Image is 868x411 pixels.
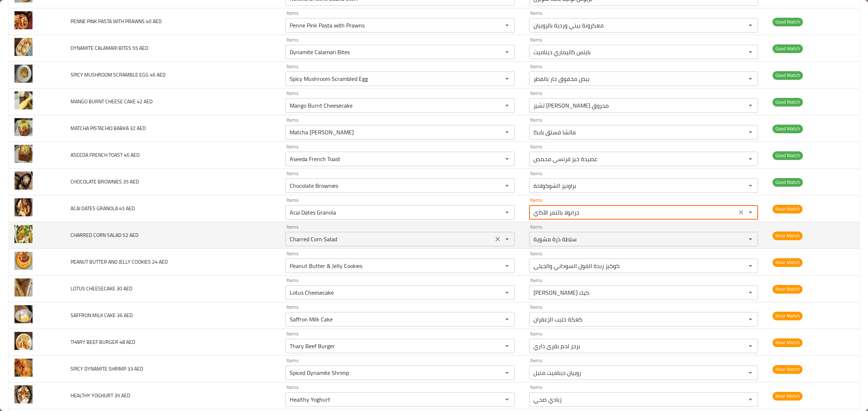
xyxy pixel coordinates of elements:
span: Near Match [773,285,803,293]
span: SAFFRON MILK CAKE 36 AED [71,311,133,320]
span: DYNAMITE CALAMARI BITES 55 AED [71,43,148,53]
img: PENNE PINK PASTA WITH PRAWNS 40 AED [14,11,33,29]
span: CHARRED CORN SALAD 52 AED [71,230,139,240]
span: CHOCOLATE BROWNIES 35 AED [71,177,139,186]
img: SAFFRON MILK CAKE 36 AED [14,305,33,323]
span: MATCHA PISTACHIO BABKA 32 AED [71,124,146,133]
button: Open [502,368,512,378]
button: Open [745,207,756,217]
button: Open [502,234,512,244]
button: Clear [493,234,503,244]
span: Good Match [773,125,803,133]
img: HEALTHY YOGHURT 35 AED [14,385,33,403]
button: Open [745,74,756,84]
img: MATCHA PISTACHIO BABKA 32 AED [14,118,33,136]
button: Open [745,127,756,137]
img: SPICY DYNAMITE SHRIMP 33 AED [14,359,33,377]
button: Open [745,261,756,271]
span: Near Match [773,338,803,347]
button: Open [745,234,756,244]
button: Open [502,314,512,324]
button: Open [502,20,512,30]
button: Open [745,20,756,30]
span: Good Match [773,18,803,26]
img: CHOCOLATE BROWNIES 35 AED [14,172,33,190]
button: Open [745,341,756,351]
button: Open [502,261,512,271]
span: PENNE PINK PASTA WITH PRAWNS 40 AED [71,17,162,26]
button: Open [745,181,756,191]
span: Near Match [773,205,803,213]
span: Near Match [773,258,803,267]
button: Open [745,368,756,378]
button: Open [745,314,756,324]
span: Near Match [773,365,803,373]
span: Near Match [773,312,803,320]
span: Good Match [773,44,803,53]
span: MANGO BURNT CHEESE CAKE 42 AED [71,97,153,106]
button: Clear [736,207,746,217]
button: Open [502,394,512,404]
button: Open [502,154,512,164]
button: Open [502,207,512,217]
span: LOTUS CHEESECAKE 30 AED [71,284,132,293]
button: Open [745,100,756,111]
span: THARY BEEF BURGER 48 AED [71,337,135,347]
button: Open [502,181,512,191]
button: Open [502,74,512,84]
span: PEANUT BUTTER AND JELLY COOKIES 24 AED [71,257,168,267]
img: THARY BEEF BURGER 48 AED [14,332,33,350]
button: Open [745,47,756,57]
button: Open [502,287,512,298]
button: Open [502,127,512,137]
button: Open [745,154,756,164]
button: Open [502,47,512,57]
img: ASEEDA FRENCH TOAST 46 AED [14,145,33,163]
span: SPICY MUSHROOM SCRAMBLE EGG 46 AED [71,70,166,79]
span: ASEEDA FRENCH TOAST 46 AED [71,150,140,160]
img: PEANUT BUTTER AND JELLY COOKIES 24 AED [14,252,33,270]
img: CHARRED CORN SALAD 52 AED [14,225,33,243]
img: SPICY MUSHROOM SCRAMBLE EGG 46 AED [14,65,33,83]
span: SPICY DYNAMITE SHRIMP 33 AED [71,364,143,373]
button: Open [502,100,512,111]
img: MANGO BURNT CHEESE CAKE 42 AED [14,91,33,109]
span: Good Match [773,151,803,160]
button: Open [745,287,756,298]
img: ACAI DATES GRANOLA 45 AED [14,198,33,216]
span: Good Match [773,71,803,79]
span: HEALTHY YOGHURT 35 AED [71,391,130,400]
button: Open [745,394,756,404]
span: Near Match [773,392,803,400]
span: Good Match [773,178,803,186]
span: Good Match [773,98,803,106]
span: ACAI DATES GRANOLA 45 AED [71,204,135,213]
img: DYNAMITE CALAMARI BITES 55 AED [14,38,33,56]
span: Near Match [773,232,803,240]
img: LOTUS CHEESECAKE 30 AED [14,278,33,297]
button: Open [502,341,512,351]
